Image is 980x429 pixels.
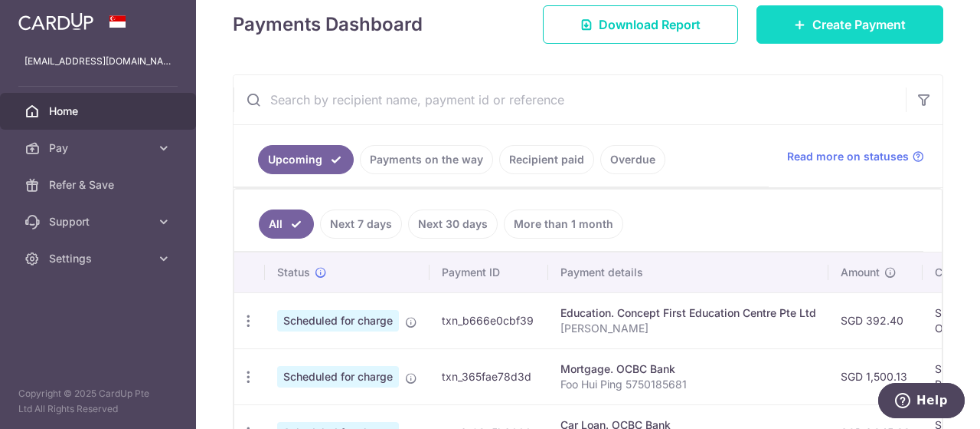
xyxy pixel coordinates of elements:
[49,251,150,266] span: Settings
[560,377,816,392] p: Foo Hui Ping 5750185681
[259,210,314,239] a: All
[49,177,150,193] span: Refer & Save
[258,145,354,174] a: Upcoming
[600,145,665,174] a: Overdue
[234,75,906,124] input: Search by recipient name, payment id or reference
[560,321,816,336] p: [PERSON_NAME]
[756,5,943,44] a: Create Payment
[787,149,924,164] a: Read more on statuses
[560,361,816,377] div: Mortgage. OCBC Bank
[430,252,548,292] th: Payment ID
[828,348,923,404] td: SGD 1,500.13
[499,145,594,174] a: Recipient paid
[233,11,423,38] h4: Payments Dashboard
[49,104,150,119] span: Home
[828,292,923,348] td: SGD 392.40
[430,348,548,404] td: txn_365fae78d3d
[39,11,70,25] span: Help
[543,5,738,44] a: Download Report
[277,366,399,388] span: Scheduled for charge
[812,15,906,34] span: Create Payment
[408,210,498,239] a: Next 30 days
[49,214,150,229] span: Support
[277,310,399,332] span: Scheduled for charge
[504,210,623,239] a: More than 1 month
[360,145,493,174] a: Payments on the way
[430,292,548,348] td: txn_b666e0cbf39
[841,265,880,280] span: Amount
[877,383,965,421] iframe: Opens a widget where you can find more information
[548,252,828,292] th: Payment details
[18,12,93,31] img: CardUp
[277,265,310,280] span: Status
[599,15,701,34] span: Download Report
[49,140,150,156] span: Pay
[560,305,816,321] div: Education. Concept First Education Centre Pte Ltd
[320,210,402,239] a: Next 7 days
[787,149,909,164] span: Read more on statuses
[24,54,171,69] p: [EMAIL_ADDRESS][DOMAIN_NAME]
